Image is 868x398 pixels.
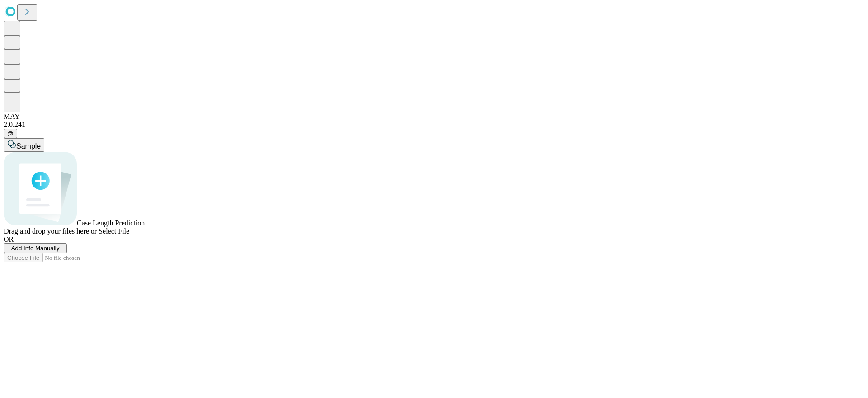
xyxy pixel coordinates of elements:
[16,142,41,150] span: Sample
[4,235,14,243] span: OR
[11,245,60,252] span: Add Info Manually
[7,130,14,137] span: @
[4,121,864,129] div: 2.0.241
[4,243,67,253] button: Add Info Manually
[4,227,97,235] span: Drag and drop your files here or
[4,138,44,152] button: Sample
[99,227,129,235] span: Select File
[4,112,864,121] div: MAY
[77,219,145,227] span: Case Length Prediction
[4,129,17,138] button: @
